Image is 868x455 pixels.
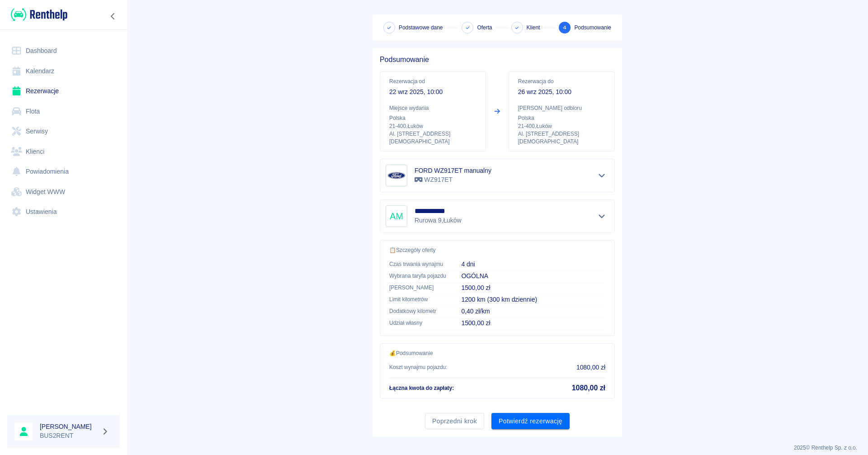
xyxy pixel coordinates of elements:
[7,101,120,122] a: Flota
[7,121,120,142] a: Serwisy
[389,349,605,357] p: 💰 Podsumowanie
[389,307,447,315] p: Dodatkowy kilometr
[389,130,476,146] p: Al. [STREET_ADDRESS][DEMOGRAPHIC_DATA]
[7,161,120,182] a: Powiadomienia
[415,216,463,225] p: Rurowa 9 , Łuków
[518,104,605,112] p: [PERSON_NAME] odbioru
[594,169,609,182] button: Pokaż szczegóły
[7,182,120,202] a: Widget WWW
[7,142,120,162] a: Klienci
[389,77,476,85] p: Rezerwacja od
[461,307,605,316] p: 0,40 zł/km
[137,444,857,452] p: 2025 © Renthelp Sp. z o.o.
[518,87,605,97] p: 26 wrz 2025, 10:00
[40,422,98,431] h6: [PERSON_NAME]
[389,114,476,122] p: Polska
[461,318,605,328] p: 1500,00 zł
[7,81,120,101] a: Rezerwacje
[389,319,447,327] p: Udział własny
[574,24,611,32] span: Podsumowanie
[518,114,605,122] p: Polska
[518,77,605,85] p: Rezerwacja do
[389,284,447,292] p: [PERSON_NAME]
[11,7,67,22] img: Renthelp logo
[7,202,120,222] a: Ustawienia
[106,10,120,22] button: Zwiń nawigację
[387,166,406,185] img: Image
[518,122,605,130] p: 21-400 , Łuków
[576,363,605,372] p: 1080,00 zł
[399,24,443,32] span: Podstawowe dane
[389,363,448,371] p: Koszt wynajmu pojazdu :
[477,24,492,32] span: Oferta
[389,384,454,392] p: Łączna kwota do zapłaty :
[7,61,120,81] a: Kalendarz
[461,260,605,269] p: 4 dni
[461,283,605,293] p: 1500,00 zł
[415,166,491,175] h6: FORD WZ917ET manualny
[594,210,609,223] button: Pokaż szczegóły
[527,24,540,32] span: Klient
[415,175,491,185] p: WZ917ET
[518,130,605,146] p: Al. [STREET_ADDRESS][DEMOGRAPHIC_DATA]
[389,104,476,112] p: Miejsce wydania
[425,413,484,430] button: Poprzedni krok
[389,272,447,280] p: Wybrana taryfa pojazdu
[389,122,476,130] p: 21-400 , Łuków
[389,246,605,254] p: 📋 Szczegóły oferty
[7,7,67,22] a: Renthelp logo
[563,23,566,33] span: 4
[461,295,605,304] p: 1200 km (300 km dziennie)
[572,384,605,393] h5: 1080,00 zł
[40,431,98,441] p: BUS2RENT
[389,260,447,268] p: Czas trwania wynajmu
[380,55,615,64] h5: Podsumowanie
[389,87,476,97] p: 22 wrz 2025, 10:00
[7,41,120,61] a: Dashboard
[491,413,570,430] button: Potwierdź rezerwację
[386,205,407,227] div: AM
[461,271,605,281] p: OGÓLNA
[389,295,447,303] p: Limit kilometrów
